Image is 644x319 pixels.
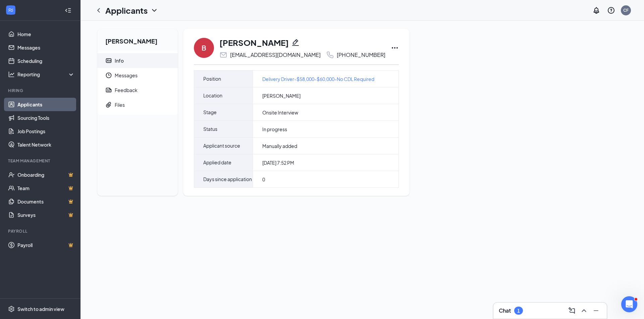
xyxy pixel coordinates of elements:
[203,121,217,137] span: Status
[391,44,399,52] svg: Ellipses
[262,176,265,183] span: 0
[97,68,178,83] a: ClockMessages
[568,307,576,315] svg: ComposeMessage
[105,72,112,79] svg: Clock
[115,57,124,64] div: Info
[591,305,601,316] button: Minimize
[499,307,511,314] h3: Chat
[65,7,71,14] svg: Collapse
[115,101,125,108] div: Files
[150,6,158,14] svg: ChevronDown
[97,83,178,97] a: ReportFeedback
[326,51,334,59] svg: Phone
[97,53,178,68] a: ContactCardInfo
[105,57,112,64] svg: ContactCard
[105,87,112,93] svg: Report
[592,6,600,14] svg: Notifications
[592,307,600,315] svg: Minimize
[7,7,14,13] svg: WorkstreamLogo
[17,168,75,181] a: OnboardingCrown
[219,51,227,59] svg: Email
[8,71,15,78] svg: Analysis
[337,52,385,58] div: [PHONE_NUMBER]
[17,41,75,54] a: Messages
[579,305,589,316] button: ChevronUp
[17,138,75,151] a: Talent Network
[105,5,148,16] h1: Applicants
[607,6,615,14] svg: QuestionInfo
[95,6,103,14] svg: ChevronLeft
[219,37,289,48] h1: [PERSON_NAME]
[8,158,73,164] div: Team Management
[203,138,240,154] span: Applicant source
[115,68,172,83] span: Messages
[262,109,298,116] span: Onsite Interview
[621,296,637,312] iframe: Intercom live chat
[291,38,300,47] svg: Pencil
[17,98,75,111] a: Applicants
[203,154,231,171] span: Applied date
[262,75,374,83] a: Delivery Driver-$58,000-$60,000-No CDL Required
[115,87,138,93] div: Feedback
[203,171,252,187] span: Days since application
[517,308,520,314] div: 1
[567,305,577,316] button: ComposeMessage
[580,307,588,315] svg: ChevronUp
[262,126,287,133] span: In progress
[17,195,75,208] a: DocumentsCrown
[202,43,206,53] div: B
[203,71,221,87] span: Position
[262,159,294,166] span: [DATE] 7:52 PM
[17,306,64,312] div: Switch to admin view
[203,87,222,104] span: Location
[17,71,75,78] div: Reporting
[8,228,73,234] div: Payroll
[17,111,75,125] a: Sourcing Tools
[623,7,629,13] div: CF
[97,29,178,51] h2: [PERSON_NAME]
[230,52,321,58] div: [EMAIL_ADDRESS][DOMAIN_NAME]
[17,27,75,41] a: Home
[262,143,297,149] span: Manually added
[17,54,75,68] a: Scheduling
[17,125,75,138] a: Job Postings
[17,181,75,195] a: TeamCrown
[203,104,217,121] span: Stage
[8,88,73,93] div: Hiring
[105,101,112,108] svg: Paperclip
[262,92,301,99] span: [PERSON_NAME]
[97,97,178,112] a: PaperclipFiles
[17,238,75,252] a: PayrollCrown
[8,306,15,312] svg: Settings
[17,208,75,222] a: SurveysCrown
